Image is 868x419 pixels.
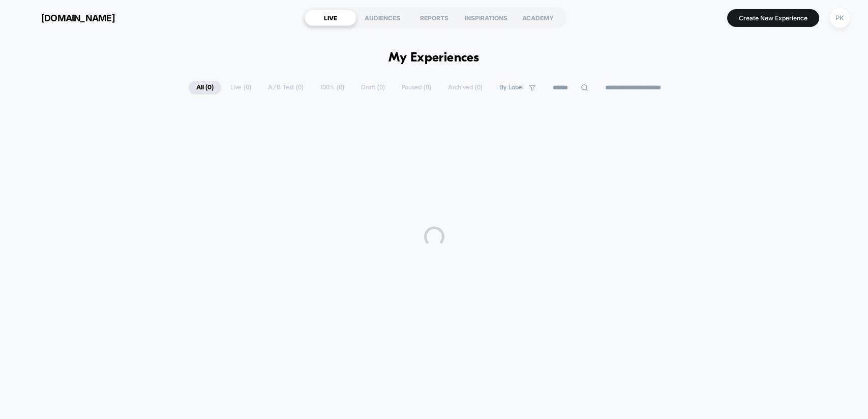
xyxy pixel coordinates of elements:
div: ACADEMY [512,10,564,26]
div: REPORTS [408,10,460,26]
button: [DOMAIN_NAME] [15,10,118,26]
h1: My Experiences [388,51,480,66]
button: Create New Experience [727,9,819,27]
button: PK [827,8,853,28]
div: AUDIENCES [356,10,408,26]
div: LIVE [305,10,356,26]
span: [DOMAIN_NAME] [41,13,115,23]
div: INSPIRATIONS [460,10,512,26]
div: PK [830,8,850,28]
span: All ( 0 ) [189,81,221,94]
span: By Label [499,84,524,91]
